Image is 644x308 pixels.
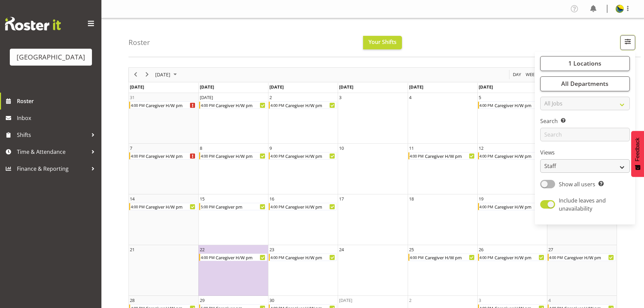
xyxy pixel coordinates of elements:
[479,145,483,151] div: 12
[129,144,198,194] td: Sunday, September 7, 2025
[200,145,202,151] div: 8
[409,94,411,101] div: 4
[478,101,546,109] div: Caregiver H/W pm Begin From Friday, September 5, 2025 at 4:00:00 PM GMT+12:00 Ends At Friday, Sep...
[512,70,522,79] button: Timeline Day
[409,145,414,151] div: 11
[409,195,414,202] div: 18
[129,152,197,160] div: Caregiver H/W pm Begin From Sunday, September 7, 2025 at 4:00:00 PM GMT+12:00 Ends At Sunday, Sep...
[409,246,414,253] div: 25
[270,203,285,210] div: 4:00 PM
[130,68,141,82] div: previous period
[339,84,353,90] span: [DATE]
[130,102,145,109] div: 4:00 PM
[215,203,267,210] div: Caregiver pm
[17,113,98,123] span: Inbox
[339,297,352,304] div: [DATE]
[409,254,424,261] div: 4:00 PM
[477,245,547,296] td: Friday, September 26, 2025
[408,152,476,160] div: Caregiver H/W pm Begin From Thursday, September 11, 2025 at 4:00:00 PM GMT+12:00 Ends At Thursday...
[339,195,344,202] div: 17
[145,203,197,210] div: Caregiver H/W pm
[368,38,397,46] span: Your Shifts
[269,94,272,101] div: 2
[564,254,615,261] div: Caregiver H/W pm
[153,68,181,82] div: September 2025
[17,164,88,174] span: Finance & Reporting
[129,101,197,109] div: Caregiver H/W pm Begin From Sunday, August 31, 2025 at 4:00:00 PM GMT+12:00 Ends At Sunday, Augus...
[408,245,477,296] td: Thursday, September 25, 2025
[200,84,214,90] span: [DATE]
[268,144,338,194] td: Tuesday, September 9, 2025
[269,195,274,202] div: 16
[269,152,337,160] div: Caregiver H/W pm Begin From Tuesday, September 9, 2025 at 4:00:00 PM GMT+12:00 Ends At Tuesday, S...
[131,70,140,79] button: Previous
[547,245,617,296] td: Saturday, September 27, 2025
[199,152,267,160] div: Caregiver H/W pm Begin From Monday, September 8, 2025 at 4:00:00 PM GMT+12:00 Ends At Monday, Sep...
[540,128,630,141] input: Search
[129,203,197,210] div: Caregiver H/W pm Begin From Sunday, September 14, 2025 at 4:00:00 PM GMT+12:00 Ends At Sunday, Se...
[559,181,595,188] span: Show all users
[145,152,197,159] div: Caregiver H/W pm
[479,297,481,304] div: 3
[409,297,411,304] div: 2
[408,194,477,245] td: Thursday, September 18, 2025
[200,254,215,261] div: 4:00 PM
[200,246,205,253] div: 22
[269,84,284,90] span: [DATE]
[635,138,641,161] span: Feedback
[408,93,477,144] td: Thursday, September 4, 2025
[215,152,267,159] div: Caregiver H/W pm
[525,70,538,79] span: Week
[215,254,267,261] div: Caregiver H/W pm
[198,194,268,245] td: Monday, September 15, 2025
[339,246,344,253] div: 24
[338,93,407,144] td: Wednesday, September 3, 2025
[494,203,546,210] div: Caregiver H/W pm
[559,197,606,212] span: Include leaves and unavailability
[540,117,630,125] label: Search
[525,70,539,79] button: Timeline Week
[338,194,407,245] td: Wednesday, September 17, 2025
[479,254,494,261] div: 4:00 PM
[200,195,205,202] div: 15
[17,130,88,140] span: Shifts
[198,144,268,194] td: Monday, September 8, 2025
[141,68,153,82] div: next period
[17,147,88,157] span: Time & Attendance
[198,93,268,144] td: Monday, September 1, 2025
[200,152,215,159] div: 4:00 PM
[540,148,630,157] label: Views
[154,70,180,79] button: September 2025
[269,203,337,210] div: Caregiver H/W pm Begin From Tuesday, September 16, 2025 at 4:00:00 PM GMT+12:00 Ends At Tuesday, ...
[479,94,481,101] div: 5
[339,145,344,151] div: 10
[548,246,553,253] div: 27
[130,84,144,90] span: [DATE]
[338,144,407,194] td: Wednesday, September 10, 2025
[200,102,215,109] div: 4:00 PM
[269,254,337,261] div: Caregiver H/W pm Begin From Tuesday, September 23, 2025 at 4:00:00 PM GMT+12:00 Ends At Tuesday, ...
[494,102,546,109] div: Caregiver H/W pm
[409,152,424,159] div: 4:00 PM
[130,203,145,210] div: 4:00 PM
[285,102,336,109] div: Caregiver H/W pm
[270,152,285,159] div: 4:00 PM
[270,102,285,109] div: 4:00 PM
[561,79,609,88] span: All Departments
[540,76,630,91] button: All Departments
[477,194,547,245] td: Friday, September 19, 2025
[199,101,267,109] div: Caregiver H/W pm Begin From Monday, September 1, 2025 at 4:00:00 PM GMT+12:00 Ends At Monday, Sep...
[5,17,61,30] img: Rosterit website logo
[269,101,337,109] div: Caregiver H/W pm Begin From Tuesday, September 2, 2025 at 4:00:00 PM GMT+12:00 Ends At Tuesday, S...
[479,84,493,90] span: [DATE]
[285,152,336,159] div: Caregiver H/W pm
[479,203,494,210] div: 4:00 PM
[200,94,213,101] div: [DATE]
[268,245,338,296] td: Tuesday, September 23, 2025
[215,102,267,109] div: Caregiver H/W pm
[548,297,551,304] div: 4
[130,152,145,159] div: 4:00 PM
[477,93,547,144] td: Friday, September 5, 2025
[270,254,285,261] div: 4:00 PM
[128,39,150,46] h4: Roster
